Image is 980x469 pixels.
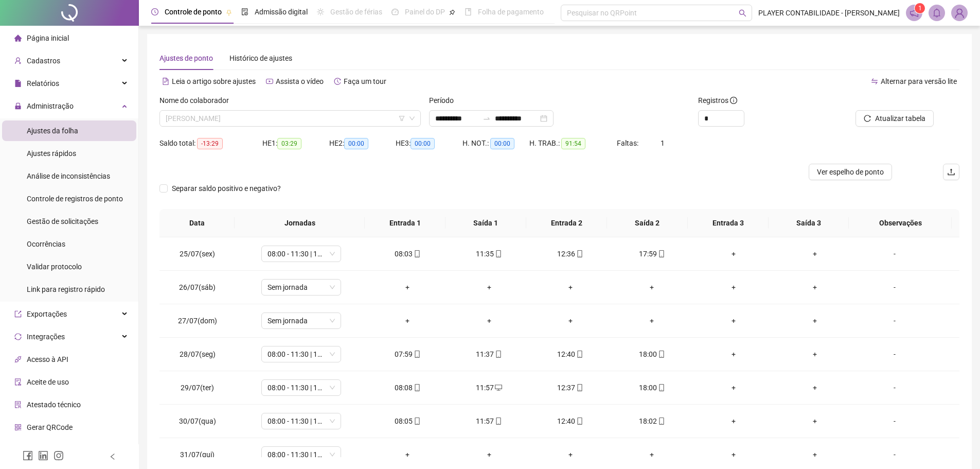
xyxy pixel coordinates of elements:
div: 07:59 [375,349,440,360]
div: + [619,315,684,326]
th: Observações [849,209,952,237]
div: - [864,415,925,427]
span: Histórico de ajustes [229,54,292,62]
span: Controle de registros de ponto [27,195,123,203]
span: desktop [494,384,502,391]
span: pushpin [449,9,455,15]
div: - [864,315,925,326]
div: + [456,315,521,326]
span: Separar saldo positivo e negativo? [168,183,285,194]
span: Acesso à API [27,355,68,363]
div: 18:00 [619,349,684,360]
span: 00:00 [490,138,514,149]
div: 18:02 [619,415,684,427]
span: audit [14,378,22,386]
th: Entrada 1 [365,209,446,237]
div: 11:57 [456,415,521,427]
iframe: Intercom live chat [945,434,970,459]
div: + [782,248,847,259]
span: Ajustes da folha [27,127,78,135]
span: down [409,115,415,121]
span: export [14,310,22,318]
span: Sem jornada [268,313,335,328]
div: - [864,349,925,360]
span: pushpin [226,9,232,15]
span: mobile [575,384,583,391]
span: Análise de inconsistências [27,172,110,180]
span: mobile [575,418,583,425]
span: Link para registro rápido [27,285,105,293]
span: Administração [27,102,74,110]
span: sun [317,8,324,15]
span: Exportações [27,310,67,318]
span: Gerar QRCode [27,423,73,431]
span: youtube [266,78,273,85]
div: + [701,449,766,460]
div: + [782,449,847,460]
div: + [619,449,684,460]
span: 03:29 [277,138,301,149]
div: HE 1: [262,137,329,149]
span: 27/07(dom) [178,317,217,325]
span: 31/07(qui) [180,450,215,459]
label: Nome do colaborador [159,95,236,106]
span: 08:00 - 11:30 | 12:42 - 18:00 [268,346,335,362]
span: mobile [657,250,665,257]
span: 08:00 - 11:30 | 12:42 - 18:00 [268,413,335,429]
span: clock-circle [151,8,158,15]
span: VALTERLINS PEREIRA LEAL JUNIOR [166,111,415,126]
div: + [782,382,847,393]
div: 12:37 [538,382,603,393]
div: + [375,315,440,326]
div: + [782,415,847,427]
span: swap-right [483,114,491,123]
span: Observações [857,217,943,229]
span: 30/07(qua) [179,417,216,425]
img: 88370 [952,5,967,21]
span: Aceite de uso [27,378,69,386]
div: - [864,382,925,393]
div: H. NOT.: [462,137,529,149]
span: mobile [413,418,421,425]
span: 25/07(sex) [180,250,215,258]
div: 17:59 [619,248,684,259]
span: Faltas: [617,139,640,147]
div: 12:36 [538,248,603,259]
span: api [14,356,22,363]
span: Leia o artigo sobre ajustes [172,77,256,85]
button: Atualizar tabela [856,110,934,127]
span: file-done [241,8,248,15]
span: instagram [54,450,64,461]
span: bell [932,8,941,18]
span: Validar protocolo [27,263,82,271]
div: Saldo total: [159,137,262,149]
label: Período [429,95,460,106]
span: Relatórios [27,79,59,88]
span: Admissão digital [255,8,308,16]
span: to [483,114,491,123]
div: - [864,282,925,293]
span: mobile [494,351,502,358]
span: filter [399,115,405,121]
div: 12:40 [538,349,603,360]
span: file [14,80,22,87]
span: Registros [698,95,737,106]
span: reload [864,115,871,122]
span: Alternar para versão lite [881,77,957,85]
span: info-circle [730,97,737,104]
span: Ocorrências [27,240,65,248]
span: Integrações [27,333,65,341]
div: + [456,449,521,460]
div: 11:57 [456,382,521,393]
span: 26/07(sáb) [179,283,216,291]
span: 08:00 - 11:30 | 12:42 - 18:00 [268,447,335,462]
span: mobile [575,250,583,257]
div: + [375,449,440,460]
div: HE 3: [396,137,462,149]
span: upload [947,168,955,176]
span: 91:54 [561,138,585,149]
div: + [619,282,684,293]
span: solution [14,401,22,408]
button: Ver espelho de ponto [809,164,892,180]
div: 18:00 [619,382,684,393]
